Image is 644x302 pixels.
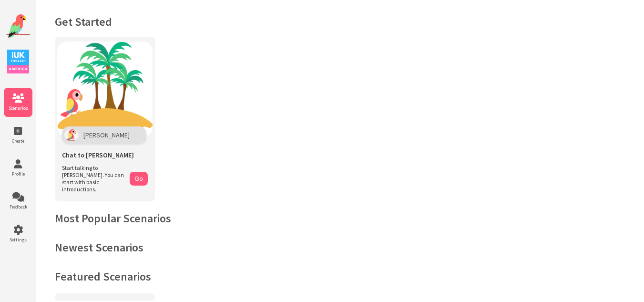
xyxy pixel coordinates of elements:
h1: Get Started [55,14,625,29]
button: Go [130,172,148,186]
span: Feedback [4,204,32,210]
h2: Featured Scenarios [55,269,625,284]
h2: Newest Scenarios [55,240,625,255]
span: Chat to [PERSON_NAME] [62,151,134,159]
img: IUK Logo [7,50,29,73]
span: Create [4,138,32,144]
span: Scenarios [4,105,32,111]
span: [PERSON_NAME] [83,131,130,139]
h2: Most Popular Scenarios [55,211,625,226]
span: Settings [4,237,32,243]
img: Website Logo [6,14,30,38]
span: Start talking to [PERSON_NAME]. You can start with basic introductions. [62,164,125,193]
span: Profile [4,171,32,177]
img: Chat with Polly [57,42,153,137]
img: Polly [64,129,79,141]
